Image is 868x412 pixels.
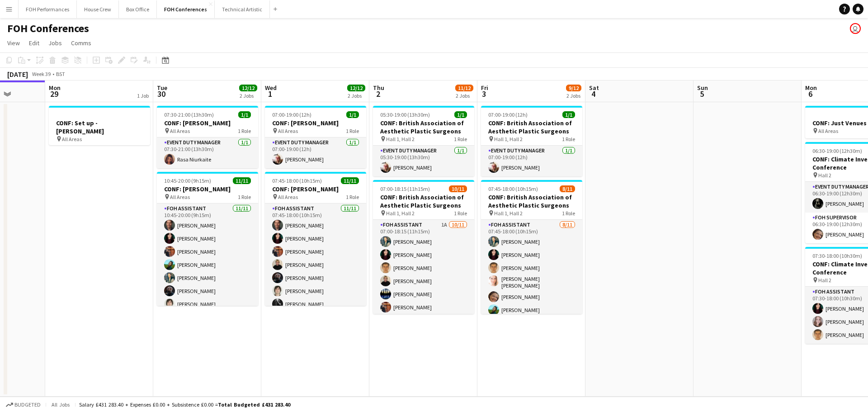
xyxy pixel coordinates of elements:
span: Edit [29,39,39,47]
span: Jobs [48,39,62,47]
button: Budgeted [5,400,42,410]
span: All jobs [50,401,71,408]
button: FOH Performances [19,0,77,18]
div: BST [56,71,65,77]
button: FOH Conferences [157,0,215,18]
button: House Crew [77,0,119,18]
button: Technical Artistic [215,0,270,18]
a: View [4,37,24,49]
div: [DATE] [7,70,28,79]
h1: FOH Conferences [7,22,89,35]
span: Comms [71,39,91,47]
button: Box Office [119,0,157,18]
div: Salary £431 283.40 + Expenses £0.00 + Subsistence £0.00 = [79,401,290,408]
span: Budgeted [14,402,41,408]
a: Comms [67,37,95,49]
span: Week 39 [30,71,52,77]
app-user-avatar: Visitor Services [850,23,861,34]
a: Jobs [45,37,66,49]
span: View [7,39,20,47]
span: Total Budgeted £431 283.40 [218,401,290,408]
a: Edit [25,37,43,49]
